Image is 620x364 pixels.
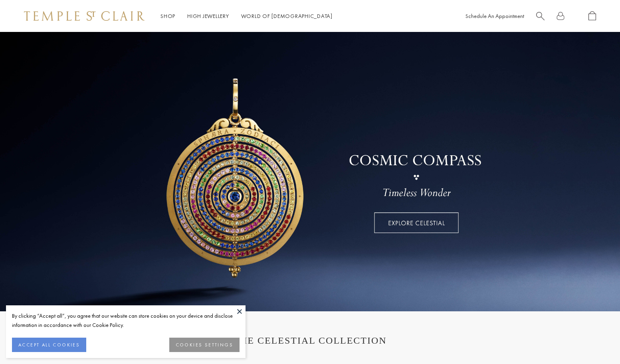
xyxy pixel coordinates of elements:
a: Search [536,11,545,21]
h1: THE CELESTIAL COLLECTION [32,335,588,346]
button: COOKIES SETTINGS [169,338,240,352]
a: ShopShop [160,12,175,20]
nav: Main navigation [160,11,333,21]
a: Open Shopping Bag [588,11,596,21]
a: World of [DEMOGRAPHIC_DATA]World of [DEMOGRAPHIC_DATA] [241,12,333,20]
div: By clicking “Accept all”, you agree that our website can store cookies on your device and disclos... [12,311,240,330]
a: High JewelleryHigh Jewellery [187,12,229,20]
button: ACCEPT ALL COOKIES [12,338,86,352]
img: Temple St. Clair [24,11,145,21]
a: Schedule An Appointment [465,12,524,20]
